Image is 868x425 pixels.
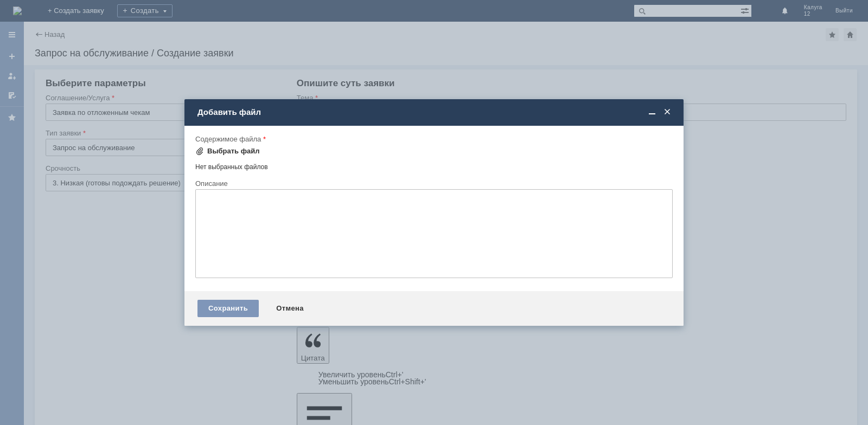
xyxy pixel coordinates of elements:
[195,159,673,171] div: Нет выбранных файлов
[197,107,673,117] div: Добавить файл
[647,107,658,117] span: Свернуть (Ctrl + M)
[195,136,671,143] div: Содержимое файла
[195,180,671,187] div: Описание
[207,147,260,156] div: Выбрать файл
[4,4,158,30] div: Добрый вечер. Прошу удалить отложенный чек во вложении. [GEOGRAPHIC_DATA].
[662,107,673,117] span: Закрыть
